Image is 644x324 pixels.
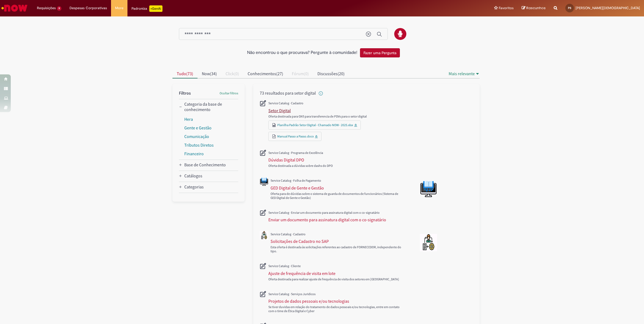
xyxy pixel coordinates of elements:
img: ServiceNow [1,3,28,13]
span: Requisições [37,5,56,11]
span: Rascunhos [526,5,546,11]
div: Padroniza [131,5,162,12]
span: More [115,5,123,11]
span: 9 [57,6,61,11]
button: Fazer uma Pergunta [360,48,400,57]
p: +GenAi [149,5,162,12]
span: PS [568,6,571,10]
span: Favoritos [499,5,514,11]
a: Rascunhos [522,6,546,11]
span: Despesas Corporativas [70,5,107,11]
h2: Não encontrou o que procurava? Pergunte à comunidade! [247,50,357,55]
span: [PERSON_NAME][DEMOGRAPHIC_DATA] [576,6,640,10]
